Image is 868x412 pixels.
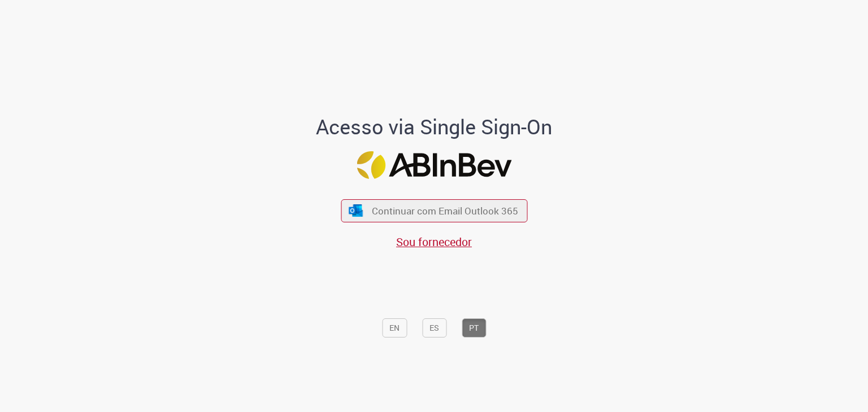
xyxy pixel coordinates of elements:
[372,204,518,217] span: Continuar com Email Outlook 365
[277,116,591,138] h1: Acesso via Single Sign-On
[396,234,472,249] a: Sou fornecedor
[341,199,527,222] button: ícone Azure/Microsoft 360 Continuar com Email Outlook 365
[462,318,486,338] button: PT
[348,205,364,217] img: ícone Azure/Microsoft 360
[357,151,511,179] img: Logo ABInBev
[382,318,407,338] button: EN
[422,318,446,338] button: ES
